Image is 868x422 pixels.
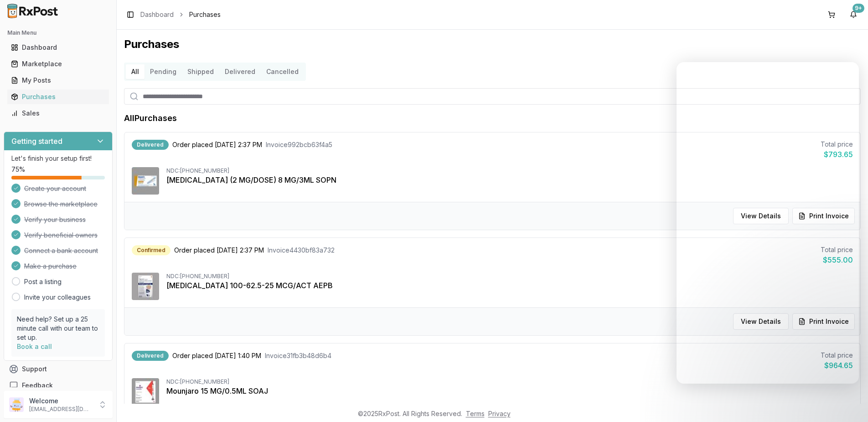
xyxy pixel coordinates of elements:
div: Marketplace [11,59,105,69]
button: Feedback [4,377,113,394]
h1: Purchases [124,37,861,52]
div: 9+ [852,4,864,13]
div: Mounjaro 15 MG/0.5ML SOAJ [166,385,853,396]
span: Purchases [189,10,221,19]
nav: breadcrumb [140,10,221,19]
span: Feedback [22,381,53,390]
div: My Posts [11,76,105,85]
button: Pending [145,64,182,79]
button: Cancelled [261,64,304,79]
a: Privacy [488,410,511,417]
p: Need help? Set up a 25 minute call with our team to set up. [17,315,99,342]
button: Delivered [219,64,261,79]
a: Sales [7,105,109,121]
a: My Posts [7,72,109,89]
iframe: Intercom live chat [677,62,859,384]
iframe: Intercom live chat [837,391,859,413]
a: Invite your colleagues [24,293,91,302]
a: Post a listing [24,277,62,286]
div: Confirmed [132,245,170,255]
a: Dashboard [7,39,109,56]
span: Make a purchase [24,262,77,271]
a: Purchases [7,89,109,105]
div: [MEDICAL_DATA] 100-62.5-25 MCG/ACT AEPB [166,280,853,291]
button: All [126,64,145,79]
span: Invoice 992bcb63f4a5 [266,140,332,149]
button: Support [4,361,113,377]
div: Delivered [132,140,169,150]
span: 75 % [11,165,25,174]
a: Marketplace [7,56,109,72]
img: Trelegy Ellipta 100-62.5-25 MCG/ACT AEPB [132,273,159,300]
button: Dashboard [4,40,113,55]
span: Verify beneficial owners [24,231,98,240]
div: NDC: [PHONE_NUMBER] [166,378,853,385]
span: Create your account [24,184,86,193]
img: User avatar [9,397,24,412]
div: [MEDICAL_DATA] (2 MG/DOSE) 8 MG/3ML SOPN [166,174,853,185]
a: Dashboard [140,10,174,19]
div: Purchases [11,92,105,101]
div: NDC: [PHONE_NUMBER] [166,273,853,280]
h1: All Purchases [124,112,177,125]
a: Book a call [17,343,52,350]
button: Shipped [182,64,219,79]
button: Marketplace [4,57,113,71]
img: Ozempic (2 MG/DOSE) 8 MG/3ML SOPN [132,167,159,195]
div: Delivered [132,351,169,361]
span: Order placed [DATE] 1:40 PM [172,351,261,360]
img: RxPost Logo [4,4,62,18]
button: Purchases [4,90,113,104]
p: [EMAIL_ADDRESS][DOMAIN_NAME] [29,406,93,413]
span: Order placed [DATE] 2:37 PM [174,246,264,255]
a: Terms [466,410,485,417]
button: My Posts [4,73,113,88]
h3: Getting started [11,136,62,147]
img: Mounjaro 15 MG/0.5ML SOAJ [132,378,159,406]
div: NDC: [PHONE_NUMBER] [166,167,853,174]
div: Sales [11,109,105,118]
span: Invoice 4430bf83a732 [268,246,335,255]
span: Invoice 31fb3b48d6b4 [265,351,331,360]
p: Let's finish your setup first! [11,154,105,163]
span: Order placed [DATE] 2:37 PM [172,140,262,149]
h2: Main Menu [7,29,109,37]
span: Connect a bank account [24,246,98,255]
span: Verify your business [24,215,86,224]
button: Sales [4,106,113,121]
div: Dashboard [11,43,105,52]
span: Browse the marketplace [24,200,98,209]
button: 9+ [846,7,861,22]
p: Welcome [29,396,93,406]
